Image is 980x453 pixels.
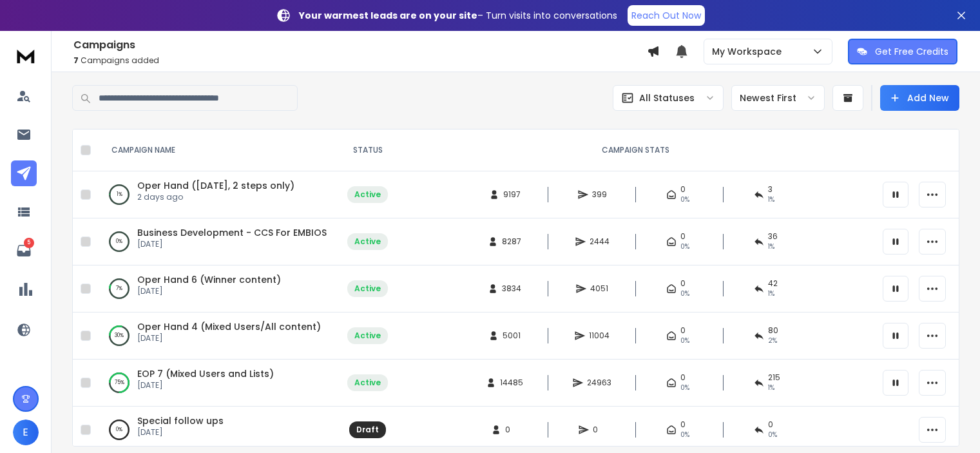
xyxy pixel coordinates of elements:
td: 7%Oper Hand 6 (Winner content)[DATE] [96,265,340,313]
p: [DATE] [137,333,321,343]
p: – Turn visits into conversations [299,9,617,22]
p: 75 % [115,376,124,389]
button: Get Free Credits [848,39,957,64]
p: [DATE] [137,239,327,249]
span: 1 % [768,289,774,299]
span: 0 [680,419,686,430]
a: Oper Hand 6 (Winner content) [137,273,281,286]
a: 5 [11,238,37,264]
div: Draft [356,425,379,435]
span: 0% [768,430,777,440]
div: Active [354,284,381,294]
span: 42 [768,278,778,289]
span: 0% [680,336,689,346]
td: 30%Oper Hand 4 (Mixed Users/All content)[DATE] [96,313,340,360]
button: E [13,419,39,445]
strong: Your warmest leads are on your site [299,9,477,22]
p: All Statuses [639,92,695,104]
button: Newest First [731,85,825,111]
span: 4051 [590,284,608,294]
p: Get Free Credits [875,45,948,58]
th: STATUS [340,130,396,171]
span: 5001 [503,331,521,341]
span: 1 % [768,383,774,393]
span: 215 [768,372,780,383]
p: 0 % [116,423,122,436]
div: Active [354,378,381,388]
span: 2 % [768,336,777,346]
button: Add New [880,85,959,111]
div: Active [354,236,381,247]
span: 14485 [500,378,523,388]
p: [DATE] [137,427,224,438]
p: Campaigns added [73,55,647,66]
th: CAMPAIGN NAME [96,130,340,171]
span: 0 [680,372,686,383]
span: 3 [768,184,773,195]
span: 0 [680,278,686,289]
a: Reach Out Now [628,5,705,26]
p: [DATE] [137,380,274,390]
p: 0 % [116,235,122,248]
span: 0% [680,383,689,393]
td: 0%Business Development - CCS For EMBIOS[DATE] [96,218,340,265]
span: 399 [592,189,607,200]
span: 3834 [502,284,521,294]
span: 36 [768,231,778,242]
span: 11004 [589,331,610,341]
a: Business Development - CCS For EMBIOS [137,226,327,239]
div: Active [354,331,381,341]
p: 5 [24,238,34,248]
span: 1 % [768,242,774,252]
span: 0 [593,425,606,435]
span: 0% [680,430,689,440]
span: 0 [680,325,686,336]
h1: Campaigns [73,37,647,53]
span: 80 [768,325,778,336]
span: 0 [680,231,686,242]
th: CAMPAIGN STATS [396,130,875,171]
p: 1 % [117,188,122,201]
img: logo [13,44,39,68]
span: 0% [680,289,689,299]
span: 0 [680,184,686,195]
span: 0% [680,195,689,205]
div: Active [354,189,381,200]
span: 0% [680,242,689,252]
p: My Workspace [712,45,787,58]
a: Oper Hand ([DATE], 2 steps only) [137,179,294,192]
p: 30 % [115,329,124,342]
span: 7 [73,55,79,66]
td: 1%Oper Hand ([DATE], 2 steps only)2 days ago [96,171,340,218]
p: 7 % [116,282,122,295]
span: 9197 [503,189,521,200]
p: [DATE] [137,286,281,296]
td: 75%EOP 7 (Mixed Users and Lists)[DATE] [96,360,340,407]
span: 2444 [590,236,610,247]
a: Special follow ups [137,414,224,427]
p: 2 days ago [137,192,294,202]
p: Reach Out Now [631,9,701,22]
span: 0 [505,425,518,435]
span: 8287 [502,236,521,247]
a: Oper Hand 4 (Mixed Users/All content) [137,320,321,333]
a: EOP 7 (Mixed Users and Lists) [137,367,274,380]
span: 1 % [768,195,774,205]
span: 0 [768,419,773,430]
span: 24963 [587,378,611,388]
